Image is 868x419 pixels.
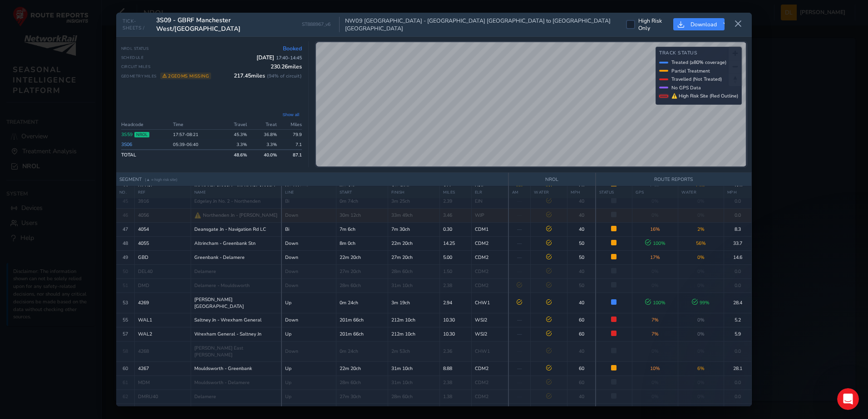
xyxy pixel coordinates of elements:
[134,278,191,292] td: DMD
[281,186,336,198] th: LINE
[440,236,471,250] td: 14.25
[517,379,522,386] span: —
[596,173,752,186] th: ROUTE REPORTS
[280,130,302,140] td: 79.9
[281,194,336,208] td: Bi
[567,341,596,361] td: 40
[336,375,388,390] td: 28m 60ch
[121,131,133,138] a: 3S59
[123,268,128,275] span: 50
[116,186,134,198] th: NO.
[220,140,250,150] td: 3.3 %
[336,327,388,341] td: 201m 66ch
[651,331,659,337] span: 7 %
[123,348,128,355] span: 58
[567,327,596,341] td: 60
[517,254,522,261] span: —
[471,341,508,361] td: CHW1
[194,379,250,386] span: Mouldsworth - Delamere
[651,282,659,289] span: 0%
[123,331,128,337] span: 57
[134,186,191,198] th: REF
[567,375,596,390] td: 60
[250,130,280,140] td: 36.8%
[596,186,632,198] th: STATUS
[194,317,261,323] span: Saltney Jn - Wrexham General
[388,236,439,250] td: 22m 20ch
[281,327,336,341] td: Up
[440,208,471,222] td: 3.46
[123,299,128,306] span: 53
[267,73,302,79] span: ( 94 % of circuit)
[134,292,191,313] td: 4269
[336,341,388,361] td: 0m 24ch
[220,150,250,160] td: 48.6 %
[145,177,178,182] span: (▲ = high risk site)
[724,264,751,278] td: 0.0
[651,212,659,219] span: 0%
[440,278,471,292] td: 2.38
[567,236,596,250] td: 50
[160,73,212,79] span: 2 geoms missing
[517,268,522,275] span: —
[203,212,277,219] span: Northenden Jn - [PERSON_NAME]
[123,317,128,323] span: 55
[280,150,302,160] td: 87.1
[567,250,596,264] td: 50
[281,264,336,278] td: Down
[531,186,567,198] th: WATER
[123,198,128,205] span: 45
[471,327,508,341] td: WSJ2
[134,194,191,208] td: 3916
[567,222,596,236] td: 40
[336,264,388,278] td: 27m 20ch
[697,226,705,233] span: 2 %
[194,198,261,205] span: Edgeley Jn No. 2 - Northenden
[134,208,191,222] td: 4056
[471,313,508,327] td: WSJ2
[697,317,705,323] span: 0%
[134,327,191,341] td: WAL2
[170,120,220,130] th: Time
[123,365,128,372] span: 60
[517,226,522,233] span: —
[281,313,336,327] td: Down
[134,250,191,264] td: GBD
[121,150,171,160] td: TOTAL
[471,236,508,250] td: CDM2
[121,120,171,130] th: Headcode
[234,72,302,79] span: 217.45 miles
[508,173,596,186] th: NROL
[134,222,191,236] td: 4054
[194,268,216,275] span: Delamere
[336,361,388,375] td: 22m 20ch
[388,278,439,292] td: 31m 10ch
[388,292,439,313] td: 3m 19ch
[697,198,705,205] span: 0%
[250,150,280,160] td: 40.0 %
[388,194,439,208] td: 3m 25ch
[567,313,596,327] td: 60
[650,254,660,261] span: 17 %
[567,361,596,375] td: 60
[134,132,149,137] span: NROL
[440,313,471,327] td: 10.30
[440,341,471,361] td: 2.36
[697,212,705,219] span: 0%
[281,250,336,264] td: Down
[696,240,706,247] span: 56 %
[440,361,471,375] td: 8.88
[194,226,266,233] span: Deansgate Jn - Navigation Rd LC
[194,345,278,358] span: [PERSON_NAME] East [PERSON_NAME]
[388,341,439,361] td: 2m 53ch
[650,365,660,372] span: 10 %
[508,186,531,198] th: AM
[724,375,751,390] td: 0.0
[471,292,508,313] td: CHW1
[121,55,144,60] span: Schedule
[517,198,522,205] span: —
[517,365,522,372] span: —
[678,186,724,198] th: WATER
[194,240,256,247] span: Altrincham - Greenbank Stn
[170,140,220,150] td: 05:39-06:40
